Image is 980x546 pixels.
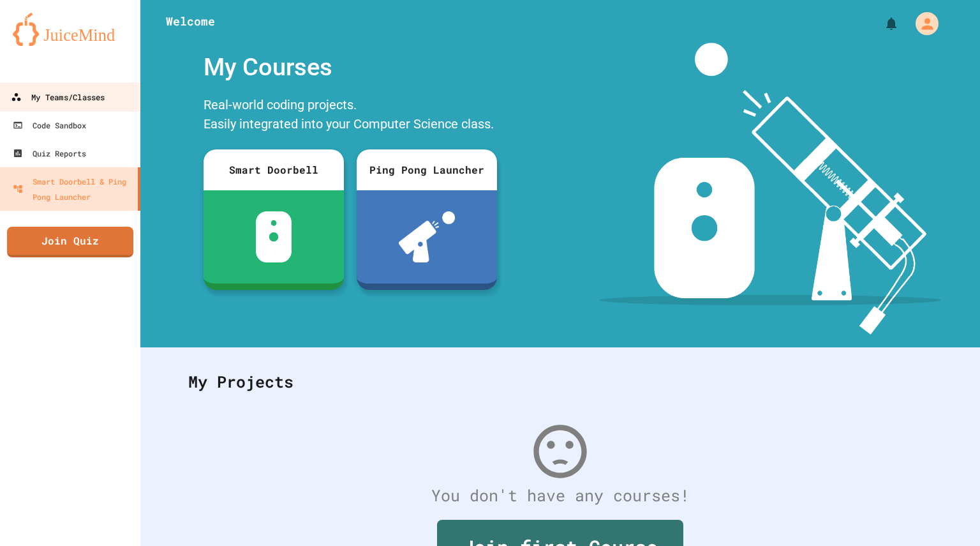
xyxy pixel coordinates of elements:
div: Smart Doorbell & Ping Pong Launcher [13,174,133,204]
div: My Account [902,9,942,38]
div: My Courses [197,43,503,92]
div: My Notifications [860,13,902,34]
div: Ping Pong Launcher [357,149,497,190]
div: Smart Doorbell [204,149,344,190]
img: ppl-with-ball.png [399,211,456,262]
a: Join Quiz [7,227,133,257]
div: Quiz Reports [13,146,86,161]
img: logo-orange.svg [13,13,128,46]
div: Real-world coding projects. Easily integrated into your Computer Science class. [197,92,503,140]
div: My Projects [175,357,945,407]
div: My Teams/Classes [11,89,105,105]
img: banner-image-my-projects.png [599,43,941,335]
img: sdb-white.svg [256,211,292,262]
div: You don't have any courses! [175,483,945,508]
div: Code Sandbox [13,118,86,133]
